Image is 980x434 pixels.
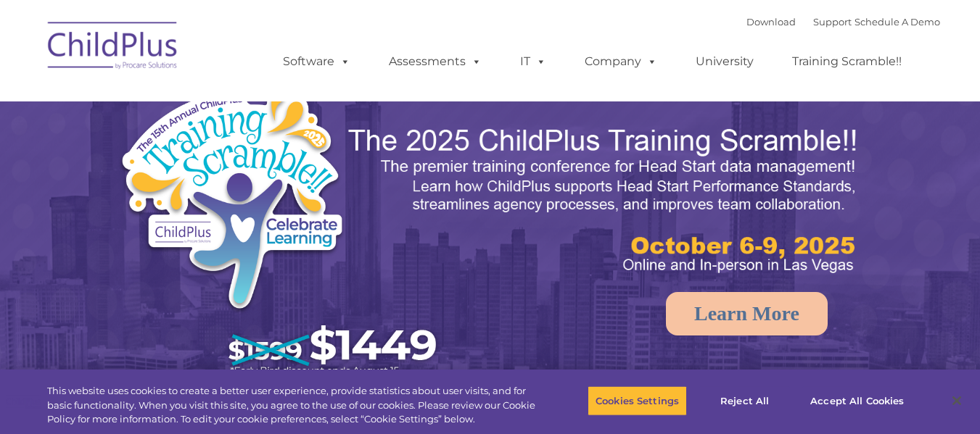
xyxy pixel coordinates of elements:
[681,47,768,76] a: University
[202,155,263,166] span: Phone number
[666,292,828,335] a: Learn More
[506,47,561,76] a: IT
[699,385,790,416] button: Reject All
[588,385,687,416] button: Cookies Settings
[855,16,940,28] a: Schedule A Demo
[778,47,916,76] a: Training Scramble!!
[941,385,973,417] button: Close
[746,16,940,28] font: |
[802,385,912,416] button: Accept All Cookies
[41,12,186,84] img: ChildPlus by Procare Solutions
[813,16,852,28] a: Support
[746,16,796,28] a: Download
[47,384,539,427] div: This website uses cookies to create a better user experience, provide statistics about user visit...
[570,47,672,76] a: Company
[268,47,365,76] a: Software
[202,96,246,107] span: Last name
[374,47,496,76] a: Assessments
